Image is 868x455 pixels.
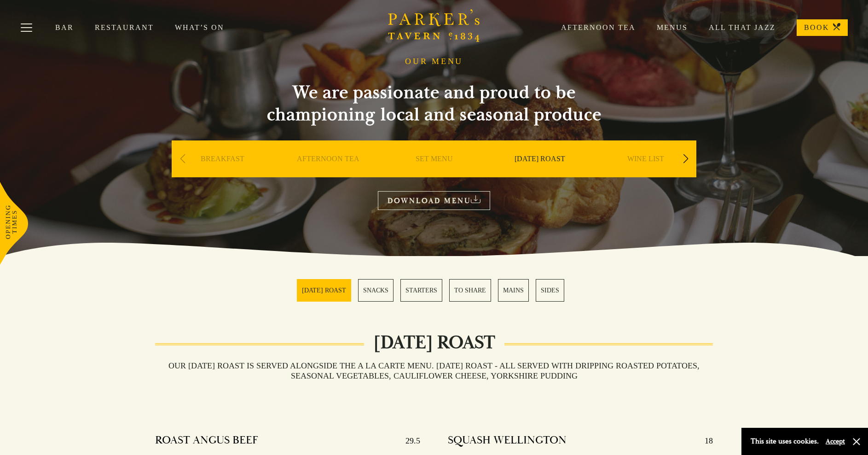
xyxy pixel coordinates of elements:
[278,140,379,205] div: 2 / 9
[449,279,491,302] a: 4 / 6
[378,191,490,210] a: DOWNLOAD MENU
[172,140,273,205] div: 1 / 9
[383,140,485,205] div: 3 / 9
[400,279,442,302] a: 3 / 6
[498,279,529,302] a: 5 / 6
[627,154,664,191] a: WINE LIST
[176,149,189,169] div: Previous slide
[396,433,420,448] p: 29.5
[751,435,819,448] p: This site uses cookies.
[448,433,567,448] h4: SQUASH WELLINGTON
[405,57,463,67] h1: OUR MENU
[358,279,393,302] a: 2 / 6
[297,154,359,191] a: AFTERNOON TEA
[364,332,504,354] h2: [DATE] ROAST
[679,149,692,169] div: Next slide
[250,82,618,126] h2: We are passionate and proud to be championing local and seasonal produce
[297,279,351,302] a: 1 / 6
[155,433,258,448] h4: ROAST ANGUS BEEF
[489,140,590,205] div: 4 / 9
[826,437,845,446] button: Accept
[155,361,712,381] h3: Our [DATE] roast is served alongside the A La Carte menu. [DATE] ROAST - All served with dripping...
[852,437,861,446] button: Close and accept
[695,433,713,448] p: 18
[201,154,244,191] a: BREAKFAST
[536,279,564,302] a: 6 / 6
[595,140,696,205] div: 5 / 9
[416,154,453,191] a: SET MENU
[515,154,565,191] a: [DATE] ROAST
